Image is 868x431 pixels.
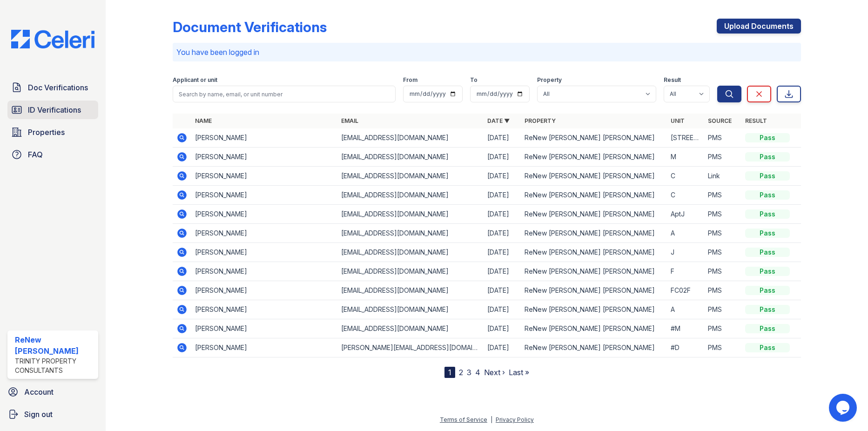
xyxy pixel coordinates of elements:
div: Pass [745,305,790,314]
td: ReNew [PERSON_NAME] [PERSON_NAME] [521,148,667,167]
td: ReNew [PERSON_NAME] [PERSON_NAME] [521,186,667,205]
a: Doc Verifications [7,78,98,97]
td: ReNew [PERSON_NAME] [PERSON_NAME] [521,262,667,281]
div: Pass [745,171,790,181]
td: ReNew [PERSON_NAME] [PERSON_NAME] [521,167,667,186]
a: Privacy Policy [496,416,534,423]
td: [DATE] [484,167,521,186]
td: PMS [704,243,741,262]
label: Property [537,76,562,84]
iframe: chat widget [829,394,859,422]
td: ReNew [PERSON_NAME] [PERSON_NAME] [521,128,667,148]
td: [PERSON_NAME] [191,205,337,224]
td: A [667,224,704,243]
td: ReNew [PERSON_NAME] [PERSON_NAME] [521,338,667,357]
td: C [667,167,704,186]
label: From [403,76,417,84]
td: [EMAIL_ADDRESS][DOMAIN_NAME] [337,224,484,243]
td: PMS [704,300,741,319]
td: [PERSON_NAME] [191,224,337,243]
td: PMS [704,319,741,338]
td: [PERSON_NAME] [191,128,337,148]
div: Pass [745,286,790,295]
div: Pass [745,229,790,238]
td: #D [667,338,704,357]
a: Email [341,117,358,124]
td: C [667,186,704,205]
td: ReNew [PERSON_NAME] [PERSON_NAME] [521,224,667,243]
td: [DATE] [484,224,521,243]
a: Upload Documents [717,19,801,34]
div: Pass [745,133,790,142]
td: FC02F [667,281,704,300]
a: FAQ [7,145,98,164]
span: FAQ [28,149,43,160]
td: [PERSON_NAME] [191,319,337,338]
a: Sign out [4,405,102,424]
input: Search by name, email, or unit number [173,86,395,102]
div: Pass [745,324,790,333]
a: Result [745,117,767,124]
td: M [667,148,704,167]
label: Applicant or unit [173,76,217,84]
td: PMS [704,186,741,205]
img: CE_Logo_Blue-a8612792a0a2168367f1c8372b55b34899dd931a85d93a1a3d3e32e68fde9ad4.png [4,30,102,48]
td: [EMAIL_ADDRESS][DOMAIN_NAME] [337,186,484,205]
td: [PERSON_NAME] [191,243,337,262]
td: [PERSON_NAME] [191,262,337,281]
span: ID Verifications [28,104,81,115]
td: [EMAIL_ADDRESS][DOMAIN_NAME] [337,148,484,167]
td: [EMAIL_ADDRESS][DOMAIN_NAME] [337,128,484,148]
div: Document Verifications [173,19,327,35]
td: PMS [704,224,741,243]
td: [EMAIL_ADDRESS][DOMAIN_NAME] [337,262,484,281]
td: ReNew [PERSON_NAME] [PERSON_NAME] [521,319,667,338]
td: [DATE] [484,338,521,357]
td: [PERSON_NAME] [191,338,337,357]
td: J [667,243,704,262]
div: Pass [745,248,790,257]
div: | [491,416,492,423]
td: [PERSON_NAME] [191,148,337,167]
td: PMS [704,128,741,148]
td: [DATE] [484,300,521,319]
a: 3 [467,368,471,377]
td: [EMAIL_ADDRESS][DOMAIN_NAME] [337,205,484,224]
td: Link [704,167,741,186]
td: [PERSON_NAME] [191,167,337,186]
a: Property [525,117,556,124]
a: Last » [509,368,529,377]
div: Pass [745,343,790,352]
td: [STREET_ADDRESS] [667,128,704,148]
td: [PERSON_NAME][EMAIL_ADDRESS][DOMAIN_NAME] [337,338,484,357]
a: Date ▼ [487,117,510,124]
td: [DATE] [484,205,521,224]
div: Pass [745,209,790,219]
a: 2 [459,368,463,377]
td: [DATE] [484,319,521,338]
td: [DATE] [484,148,521,167]
a: Unit [671,117,685,124]
td: #M [667,319,704,338]
td: [EMAIL_ADDRESS][DOMAIN_NAME] [337,281,484,300]
a: Source [708,117,732,124]
td: [PERSON_NAME] [191,186,337,205]
td: AptJ [667,205,704,224]
span: Account [24,386,54,397]
td: F [667,262,704,281]
div: ReNew [PERSON_NAME] [15,334,94,357]
a: 4 [475,368,480,377]
a: ID Verifications [7,101,98,119]
div: 1 [444,367,455,378]
a: Properties [7,123,98,141]
td: PMS [704,281,741,300]
td: ReNew [PERSON_NAME] [PERSON_NAME] [521,281,667,300]
span: Sign out [24,409,53,420]
td: PMS [704,205,741,224]
td: [EMAIL_ADDRESS][DOMAIN_NAME] [337,167,484,186]
p: You have been logged in [176,47,797,58]
td: ReNew [PERSON_NAME] [PERSON_NAME] [521,205,667,224]
td: PMS [704,338,741,357]
td: [EMAIL_ADDRESS][DOMAIN_NAME] [337,319,484,338]
td: [PERSON_NAME] [191,281,337,300]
